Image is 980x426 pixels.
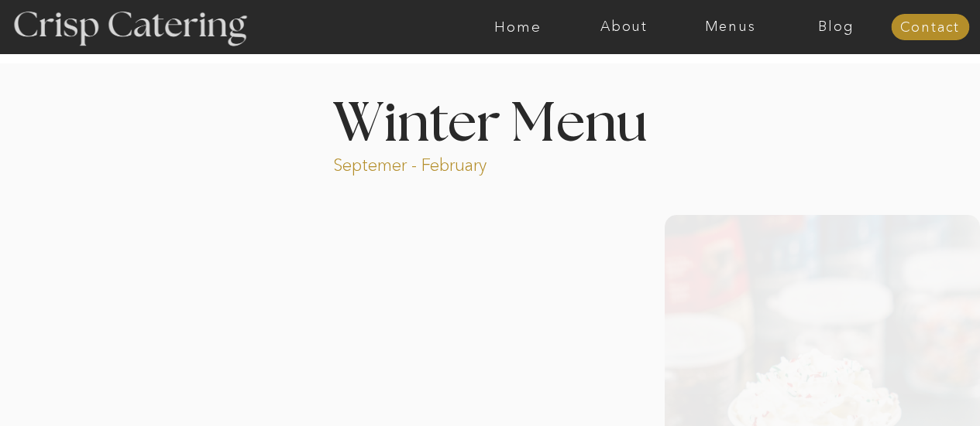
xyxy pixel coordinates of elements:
a: About [571,19,677,35]
a: Blog [783,19,889,35]
a: Home [465,19,571,35]
h1: Winter Menu [275,97,706,143]
a: Menus [677,19,783,35]
p: Septemer - February [333,154,546,172]
a: Contact [891,20,969,36]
